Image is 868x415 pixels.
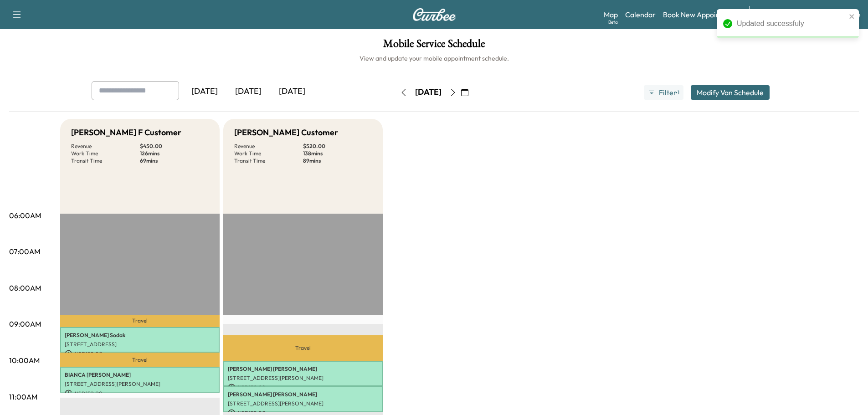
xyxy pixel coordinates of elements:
[9,54,859,63] h6: View and update your mobile appointment schedule.
[228,400,378,407] p: [STREET_ADDRESS][PERSON_NAME]
[303,157,372,164] p: 89 mins
[604,9,618,20] a: MapBeta
[644,85,683,100] button: Filter●1
[226,81,270,102] div: [DATE]
[849,13,855,20] button: close
[65,389,215,398] p: USD 150.00
[415,87,442,98] div: [DATE]
[228,391,378,398] p: [PERSON_NAME] [PERSON_NAME]
[71,157,140,164] p: Transit Time
[678,89,679,96] span: 1
[60,315,220,327] p: Travel
[9,210,41,221] p: 06:00AM
[60,353,220,367] p: Travel
[65,380,215,388] p: [STREET_ADDRESS][PERSON_NAME]
[71,150,140,157] p: Work Time
[65,371,215,379] p: BIANCA [PERSON_NAME]
[9,38,859,54] h1: Mobile Service Schedule
[228,374,378,382] p: [STREET_ADDRESS][PERSON_NAME]
[65,332,215,339] p: [PERSON_NAME] Sodak
[228,365,378,373] p: [PERSON_NAME] [PERSON_NAME]
[234,126,338,139] h5: [PERSON_NAME] Customer
[9,318,41,329] p: 09:00AM
[223,335,383,360] p: Travel
[270,81,314,102] div: [DATE]
[303,150,372,157] p: 138 mins
[9,282,41,293] p: 08:00AM
[71,126,181,139] h5: [PERSON_NAME] F Customer
[9,246,40,257] p: 07:00AM
[303,143,372,150] p: $ 520.00
[140,143,209,150] p: $ 450.00
[140,150,209,157] p: 126 mins
[691,85,770,100] button: Modify Van Schedule
[659,87,675,98] span: Filter
[228,384,378,392] p: USD 150.00
[183,81,226,102] div: [DATE]
[140,157,209,164] p: 69 mins
[737,18,846,29] div: Updated successfuly
[9,355,40,366] p: 10:00AM
[625,9,656,20] a: Calendar
[65,341,215,348] p: [STREET_ADDRESS]
[663,9,740,20] a: Book New Appointment
[71,143,140,150] p: Revenue
[234,143,303,150] p: Revenue
[412,8,456,21] img: Curbee Logo
[608,19,618,26] div: Beta
[234,157,303,164] p: Transit Time
[234,150,303,157] p: Work Time
[675,90,677,95] span: ●
[9,391,37,402] p: 11:00AM
[65,350,215,358] p: USD 150.00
